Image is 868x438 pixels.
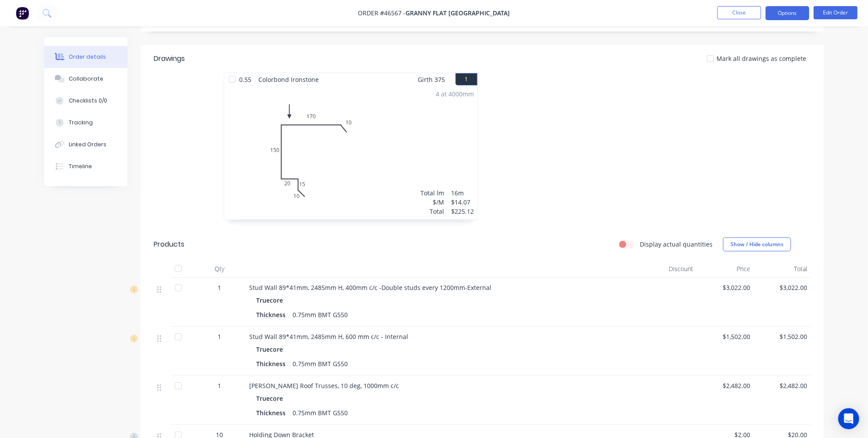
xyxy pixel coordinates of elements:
div: $/M [420,198,444,207]
button: Collaborate [44,68,127,90]
button: Options [766,6,809,20]
div: Thickness [256,406,289,419]
div: Timeline [69,162,92,170]
span: [PERSON_NAME] Roof Trusses, 10 deg, 1000mm c/c [249,381,399,390]
button: Linked Orders [44,134,127,155]
div: 0.75mm BMT G550 [289,308,351,321]
div: Total [754,260,811,278]
div: 4 at 4000mm [436,89,474,99]
span: $1,502.00 [700,332,750,341]
span: 1 [218,381,221,390]
label: Display actual quantities [640,240,713,249]
div: 0101520150170104 at 4000mmTotal lm$/MTotal16m$14.07$225.12 [224,86,477,219]
div: 0.75mm BMT G550 [289,357,351,370]
button: 1 [455,73,477,85]
div: Total [420,207,444,216]
div: Truecore [256,343,286,356]
span: $2,482.00 [757,381,807,390]
button: Close [717,6,761,19]
div: 0.75mm BMT G550 [289,406,351,419]
span: Granny Flat [GEOGRAPHIC_DATA] [406,9,510,18]
span: Mark all drawings as complete [716,54,806,63]
div: $225.12 [451,207,474,216]
div: Checklists 0/0 [69,97,107,105]
div: Thickness [256,357,289,370]
button: Edit Order [814,6,857,19]
button: Timeline [44,155,127,177]
button: Show / Hide columns [723,237,791,251]
div: Products [154,239,184,250]
span: Order #46567 - [358,9,406,18]
span: $3,022.00 [700,283,750,292]
div: Drawings [154,53,185,64]
div: Collaborate [69,75,103,83]
span: 0.55 [236,73,255,86]
span: 1 [218,332,221,341]
span: Stud Wall 89*41mm, 2485mm H, 600 mm c/c - Internal [249,332,408,341]
span: Colorbond Ironstone [255,73,322,86]
div: Open Intercom Messenger [838,408,859,429]
div: Order details [69,53,106,61]
div: Qty [193,260,246,278]
img: Factory [16,7,29,20]
div: Truecore [256,294,286,307]
div: Discount [640,260,697,278]
button: Tracking [44,112,127,134]
span: $1,502.00 [757,332,807,341]
div: Tracking [69,119,93,127]
button: Order details [44,46,127,68]
div: Linked Orders [69,141,106,148]
span: Stud Wall 89*41mm, 2485mm H, 400mm c/c -Double studs every 1200mm-External [249,283,491,292]
span: 1 [218,283,221,292]
span: $3,022.00 [757,283,807,292]
span: $2,482.00 [700,381,750,390]
div: Total lm [420,188,444,198]
div: Truecore [256,392,286,405]
span: Girth 375 [418,73,445,86]
button: Checklists 0/0 [44,90,127,112]
div: 16m [451,188,474,198]
div: Price [697,260,754,278]
div: Thickness [256,308,289,321]
div: $14.07 [451,198,474,207]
